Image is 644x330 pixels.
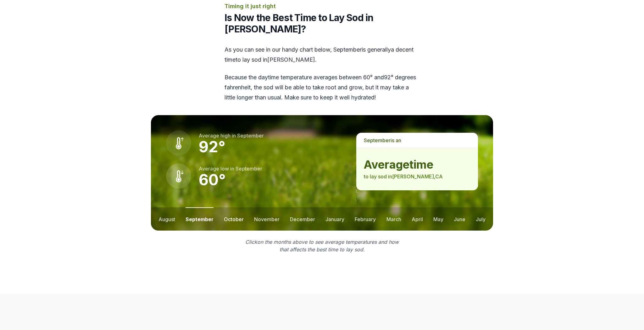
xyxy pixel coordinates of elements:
[364,173,470,180] p: to lay sod in [PERSON_NAME] , CA
[158,207,175,231] button: august
[454,207,465,231] button: june
[356,133,478,148] p: is a n
[199,171,226,189] strong: 60 °
[225,2,419,11] p: Timing it just right
[199,165,262,172] p: Average low in
[237,132,264,139] span: september
[225,12,419,35] h2: Is Now the Best Time to Lay Sod in [PERSON_NAME]?
[476,207,486,231] button: july
[225,45,419,103] div: As you can see in our handy chart below, is generally a decent time to lay sod in [PERSON_NAME] .
[199,137,225,156] strong: 92 °
[241,238,402,253] p: Click on the months above to see average temperatures and how that affects the best time to lay sod.
[386,207,401,231] button: march
[364,137,391,143] span: september
[333,46,362,53] span: september
[254,207,280,231] button: november
[225,72,419,103] p: Because the daytime temperature averages between 60 ° and 92 ° degrees fahrenheit, the sod will b...
[364,158,470,171] strong: average time
[325,207,344,231] button: january
[412,207,423,231] button: april
[186,207,214,231] button: september
[236,165,262,172] span: september
[290,207,315,231] button: december
[433,207,443,231] button: may
[355,207,376,231] button: february
[199,132,264,139] p: Average high in
[224,207,244,231] button: october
